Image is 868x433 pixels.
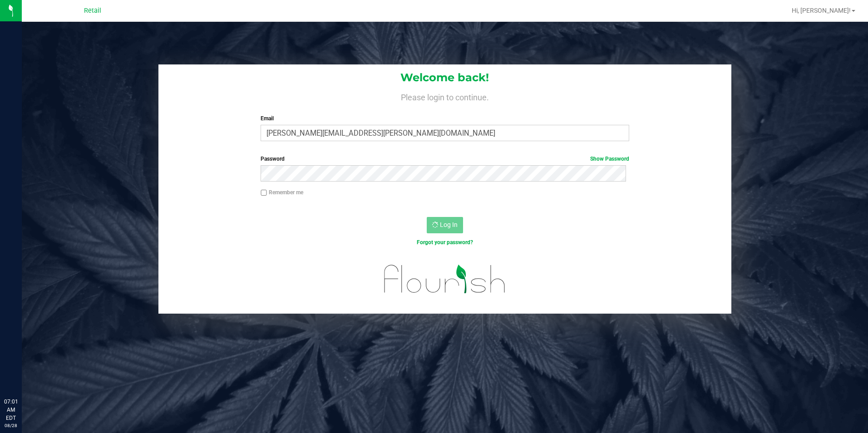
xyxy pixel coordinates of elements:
span: Password [261,156,285,162]
h1: Welcome back! [158,72,732,84]
label: Remember me [261,188,303,197]
p: 07:01 AM EDT [4,398,18,422]
input: Remember me [261,190,267,196]
span: Hi, [PERSON_NAME]! [792,7,851,14]
label: Email [261,114,629,123]
span: Retail [84,7,101,15]
img: flourish_logo.svg [373,256,517,302]
h4: Please login to continue. [158,91,732,102]
span: Log In [440,221,458,228]
a: Show Password [590,156,629,162]
button: Log In [427,217,463,233]
p: 08/28 [4,422,18,429]
a: Forgot your password? [417,239,473,246]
